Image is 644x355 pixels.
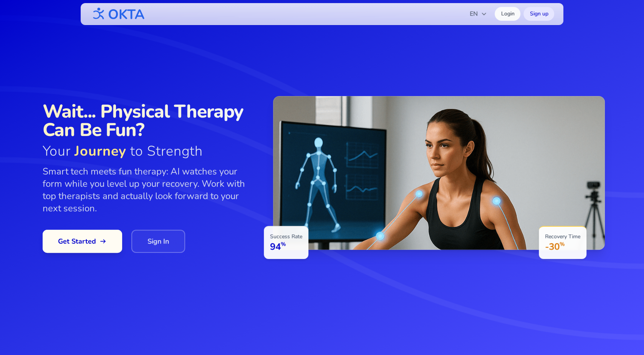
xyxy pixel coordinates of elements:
p: 94 [270,241,302,253]
a: Login [495,7,520,21]
a: Get Started [43,230,122,253]
a: Sign In [131,230,185,253]
span: Journey [74,142,126,161]
button: EN [465,6,492,22]
span: Wait... Physical Therapy Can Be Fun? [43,102,258,139]
span: Your to Strength [43,144,258,159]
p: Success Rate [270,233,302,241]
p: Smart tech meets fun therapy: AI watches your form while you level up your recovery. Work with to... [43,165,258,214]
a: Sign up [523,7,554,21]
span: Get Started [58,236,107,247]
span: EN [470,9,487,18]
img: OKTA logo [90,4,145,24]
